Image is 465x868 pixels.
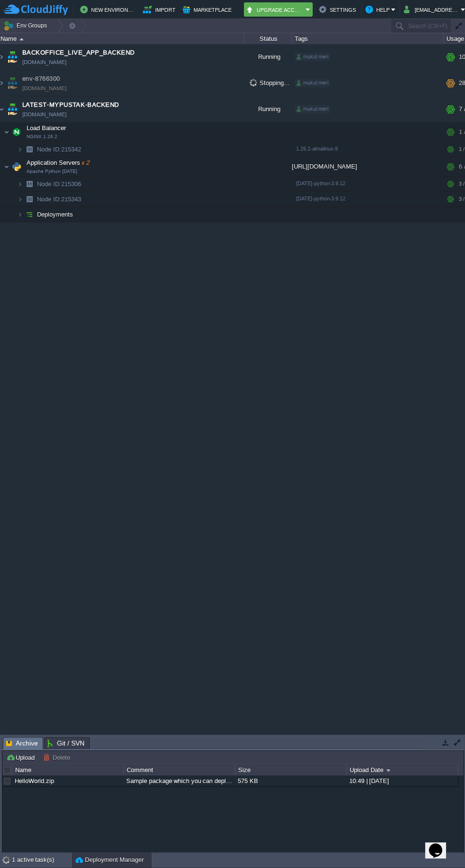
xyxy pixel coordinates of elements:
[23,142,36,157] img: AMDAwAAAACH5BAEAAAAALAAAAAABAAEAAAICRAEAOw==
[17,207,23,222] img: AMDAwAAAACH5BAEAAAAALAAAAAABAAEAAAICRAEAOw==
[26,124,67,132] a: Load BalancerNGINX 1.26.2
[236,764,346,775] div: Size
[4,123,9,142] img: AMDAwAAAACH5BAEAAAAALAAAAAABAAEAAAICRAEAOw==
[235,775,346,786] div: 575 KB
[17,177,23,191] img: AMDAwAAAACH5BAEAAAAALAAAAAABAAEAAAICRAEAOw==
[295,105,330,113] div: mukul.meri
[246,4,303,15] button: Upgrade Account
[10,123,23,142] img: AMDAwAAAACH5BAEAAAAALAAAAAABAAEAAAICRAEAOw==
[17,192,23,207] img: AMDAwAAAACH5BAEAAAAALAAAAAABAAEAAAICRAEAOw==
[37,146,61,153] span: Node ID:
[292,157,444,176] div: [URL][DOMAIN_NAME]
[22,57,66,67] a: [DOMAIN_NAME]
[296,146,338,151] span: 1.26.2-almalinux-9
[75,855,144,865] button: Deployment Manager
[292,33,443,44] div: Tags
[13,764,123,775] div: Name
[23,192,36,207] img: AMDAwAAAACH5BAEAAAAALAAAAAABAAEAAAICRAEAOw==
[36,145,83,153] span: 215342
[4,157,9,176] img: AMDAwAAAACH5BAEAAAAALAAAAAABAAEAAAICRAEAOw==
[244,96,292,122] div: Running
[36,195,83,203] a: Node ID:215343
[6,753,37,762] button: Upload
[425,830,456,859] iframe: chat widget
[36,195,83,203] span: 215343
[183,4,233,15] button: Marketplace
[12,852,71,868] div: 1 active task(s)
[3,4,68,16] img: CloudJiffy
[22,48,135,57] a: BACKOFFICE_LIVE_APP_BACKEND
[26,159,91,166] a: Application Serversx 2Apache Python [DATE]
[250,79,289,86] span: Stopping...
[36,145,83,153] a: Node ID:215342
[23,207,36,222] img: AMDAwAAAACH5BAEAAAAALAAAAAABAAEAAAICRAEAOw==
[27,134,57,140] span: NGINX 1.26.2
[296,196,345,201] span: [DATE]-python-3.9.12
[15,777,54,784] a: HelloWorld.zip
[347,764,458,775] div: Upload Date
[22,100,119,110] a: LATEST-MYPUSTAK-BACKEND
[124,775,234,786] div: Sample package which you can deploy to your environment. Feel free to delete and upload a package...
[365,4,391,15] button: Help
[17,142,23,157] img: AMDAwAAAACH5BAEAAAAALAAAAAABAAEAAAICRAEAOw==
[80,4,137,15] button: New Environment
[26,124,67,132] span: Load Balancer
[295,79,330,87] div: mukul.meri
[19,38,24,40] img: AMDAwAAAACH5BAEAAAAALAAAAAABAAEAAAICRAEAOw==
[319,4,357,15] button: Settings
[295,53,330,61] div: mukul.meri
[26,159,91,167] span: Application Servers
[245,33,291,44] div: Status
[244,44,292,70] div: Running
[22,110,66,119] a: [DOMAIN_NAME]
[37,196,61,203] span: Node ID:
[124,764,235,775] div: Comment
[36,180,83,188] span: 215306
[296,180,345,186] span: [DATE]-python-3.9.12
[23,177,36,191] img: AMDAwAAAACH5BAEAAAAALAAAAAABAAEAAAICRAEAOw==
[80,159,90,166] span: x 2
[3,19,50,32] button: Env Groups
[404,4,461,15] button: [EMAIL_ADDRESS][DOMAIN_NAME]
[143,4,177,15] button: Import
[47,737,84,749] span: Git / SVN
[43,753,73,762] button: Delete
[27,169,77,174] span: Apache Python [DATE]
[36,180,83,188] a: Node ID:215306
[347,775,457,786] div: 10:49 | [DATE]
[6,737,38,749] span: Archive
[22,84,66,93] span: [DOMAIN_NAME]
[36,210,74,218] a: Deployments
[6,70,19,96] img: AMDAwAAAACH5BAEAAAAALAAAAAABAAEAAAICRAEAOw==
[22,74,60,84] a: env-8766300
[6,96,19,122] img: AMDAwAAAACH5BAEAAAAALAAAAAABAAEAAAICRAEAOw==
[10,157,23,176] img: AMDAwAAAACH5BAEAAAAALAAAAAABAAEAAAICRAEAOw==
[6,44,19,70] img: AMDAwAAAACH5BAEAAAAALAAAAAABAAEAAAICRAEAOw==
[37,180,61,188] span: Node ID:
